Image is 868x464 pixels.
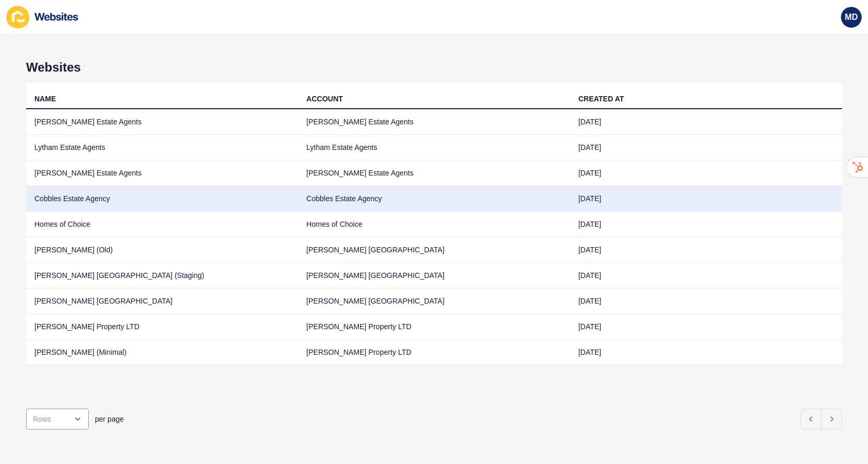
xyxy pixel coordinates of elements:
td: [PERSON_NAME] Estate Agents [298,160,570,186]
td: [PERSON_NAME] (Minimal) [26,340,298,365]
td: [PERSON_NAME] Estate Agents [26,160,298,186]
td: Lytham Estate Agents [298,135,570,160]
td: Cobbles Estate Agency [26,186,298,212]
h1: Websites [26,60,842,75]
td: [PERSON_NAME] Property LTD [298,314,570,340]
td: [DATE] [570,109,842,135]
td: [PERSON_NAME] Estate Agents [298,109,570,135]
td: [DATE] [570,186,842,212]
span: per page [95,414,124,424]
td: [PERSON_NAME] [GEOGRAPHIC_DATA] [298,263,570,288]
div: ACCOUNT [306,94,343,104]
td: [DATE] [570,314,842,340]
td: [PERSON_NAME] Property LTD [26,314,298,340]
div: open menu [26,409,89,430]
div: CREATED AT [578,94,624,104]
td: [PERSON_NAME] Property LTD [298,340,570,365]
td: [PERSON_NAME] [GEOGRAPHIC_DATA] [298,288,570,314]
td: [DATE] [570,288,842,314]
td: Homes of Choice [26,212,298,237]
td: Cobbles Estate Agency [298,186,570,212]
div: NAME [34,94,56,104]
td: [DATE] [570,160,842,186]
td: [PERSON_NAME] [GEOGRAPHIC_DATA] (Staging) [26,263,298,288]
td: [PERSON_NAME] (Old) [26,237,298,263]
td: Lytham Estate Agents [26,135,298,160]
td: [DATE] [570,263,842,288]
td: [PERSON_NAME] [GEOGRAPHIC_DATA] [298,237,570,263]
td: [DATE] [570,135,842,160]
td: Homes of Choice [298,212,570,237]
td: [PERSON_NAME] [GEOGRAPHIC_DATA] [26,288,298,314]
td: [DATE] [570,340,842,365]
td: [DATE] [570,237,842,263]
td: [PERSON_NAME] Estate Agents [26,109,298,135]
td: [DATE] [570,212,842,237]
span: MD [845,12,858,22]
